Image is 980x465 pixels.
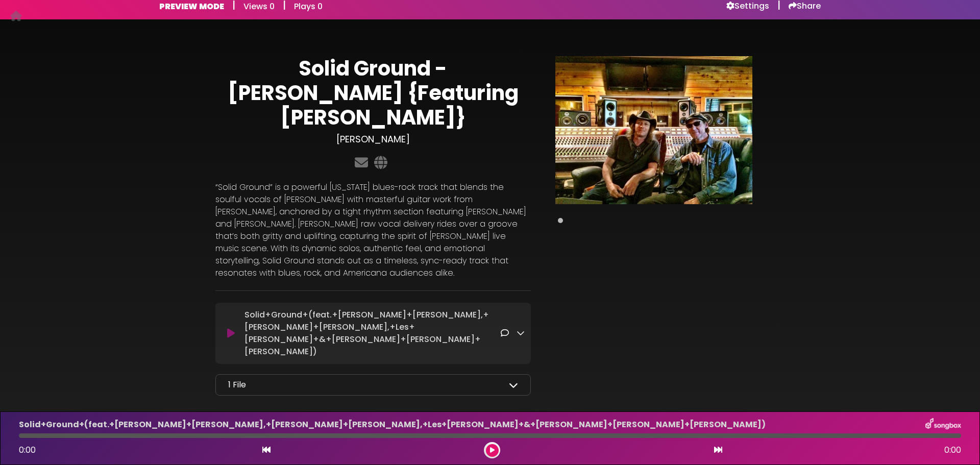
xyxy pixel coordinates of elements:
[215,56,531,130] h1: Solid Ground - [PERSON_NAME] {Featuring [PERSON_NAME]}
[243,2,275,11] h6: Views 0
[294,2,323,11] h6: Plays 0
[215,134,531,145] h3: [PERSON_NAME]
[159,2,224,11] h6: PREVIEW MODE
[244,309,500,358] p: Solid+Ground+(feat.+[PERSON_NAME]+[PERSON_NAME],+[PERSON_NAME]+[PERSON_NAME],+Les+[PERSON_NAME]+&...
[228,379,246,391] p: 1 File
[555,56,752,204] img: Main Media
[789,1,821,11] a: Share
[726,1,769,11] a: Settings
[215,181,531,279] p: “Solid Ground” is a powerful [US_STATE] blues-rock track that blends the soulful vocals of [PERSO...
[925,418,961,431] img: songbox-logo-white.png
[19,419,766,431] p: Solid+Ground+(feat.+[PERSON_NAME]+[PERSON_NAME],+[PERSON_NAME]+[PERSON_NAME],+Les+[PERSON_NAME]+&...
